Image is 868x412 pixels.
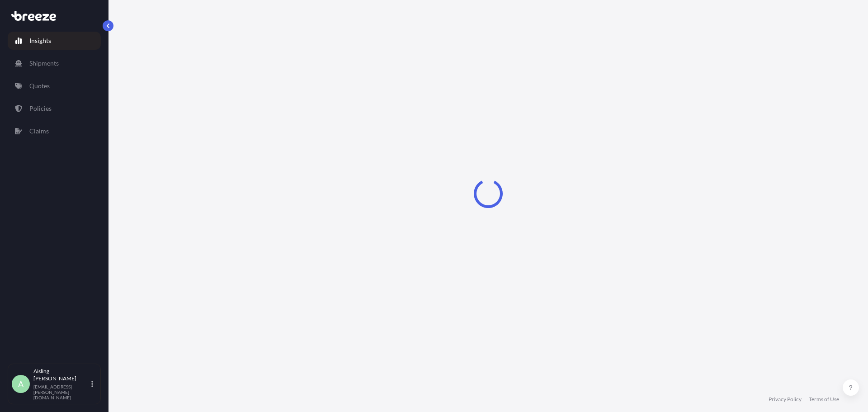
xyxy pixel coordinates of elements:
a: Privacy Policy [769,396,802,403]
span: A [18,379,24,388]
p: [EMAIL_ADDRESS][PERSON_NAME][DOMAIN_NAME] [33,384,90,400]
p: Claims [29,127,49,136]
a: Claims [8,122,101,140]
a: Policies [8,99,101,118]
a: Terms of Use [809,396,839,403]
p: Policies [29,104,52,113]
p: Shipments [29,59,59,68]
p: Insights [29,36,51,45]
a: Shipments [8,54,101,72]
p: Aisling [PERSON_NAME] [33,368,90,382]
a: Quotes [8,77,101,95]
a: Insights [8,32,101,50]
p: Quotes [29,81,50,90]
